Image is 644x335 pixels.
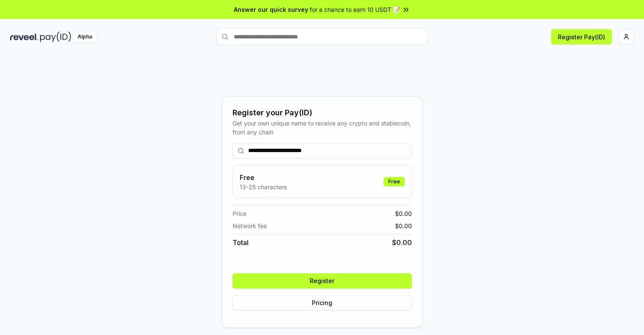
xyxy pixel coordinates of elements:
[73,32,97,42] div: Alpha
[233,119,412,136] div: Get your own unique name to receive any crypto and stablecoin, from any chain
[233,273,412,289] button: Register
[233,237,249,248] span: Total
[392,237,412,248] span: $ 0.00
[234,5,308,14] span: Answer our quick survey
[240,172,287,182] h3: Free
[233,107,412,119] div: Register your Pay(ID)
[384,177,405,186] div: Free
[233,221,267,230] span: Network fee
[10,32,38,42] img: reveel_dark
[551,29,612,44] button: Register Pay(ID)
[240,182,287,191] p: 13-25 characters
[40,32,71,42] img: pay_id
[310,5,400,14] span: for a chance to earn 10 USDT 📝
[395,209,412,218] span: $ 0.00
[233,209,246,218] span: Price
[395,221,412,230] span: $ 0.00
[233,295,412,310] button: Pricing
